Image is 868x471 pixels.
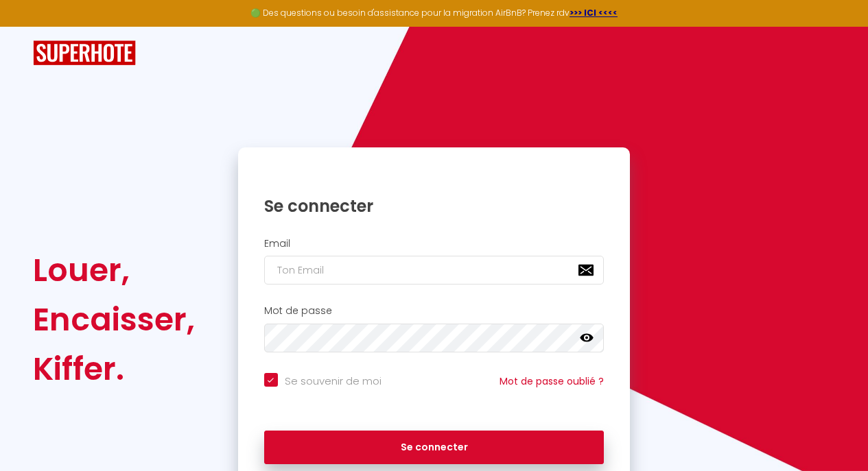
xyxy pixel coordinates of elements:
[500,374,604,388] a: Mot de passe oublié ?
[33,295,195,344] div: Encaisser,
[570,7,618,19] a: >>> ICI <<<<
[264,256,605,285] input: Ton Email
[264,431,605,465] button: Se connecter
[33,245,195,295] div: Louer,
[33,344,195,394] div: Kiffer.
[264,195,605,217] h1: Se connecter
[264,305,605,317] h2: Mot de passe
[33,40,136,66] img: SuperHote logo
[264,238,605,250] h2: Email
